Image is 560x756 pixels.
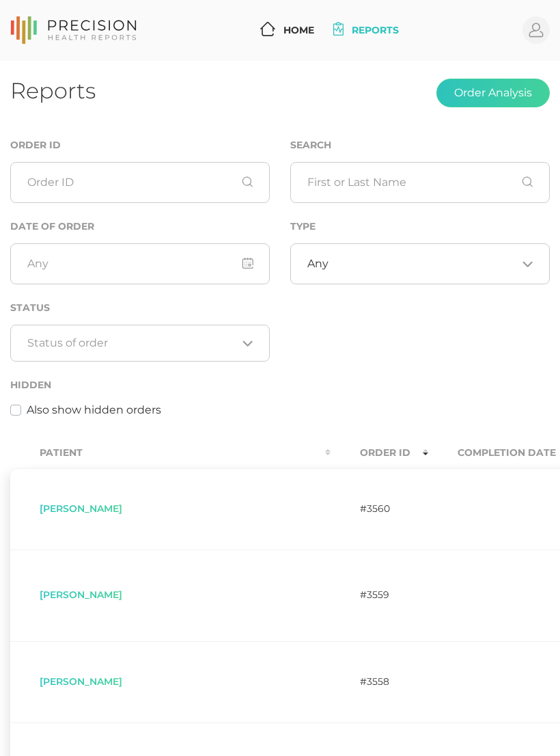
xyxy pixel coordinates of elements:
[40,675,122,688] span: [PERSON_NAME]
[10,379,51,391] label: Hidden
[331,550,428,642] td: #3559
[290,221,316,232] label: Type
[331,468,428,550] td: #3560
[40,502,122,515] span: [PERSON_NAME]
[27,402,161,418] label: Also show hidden orders
[10,243,270,284] input: Any
[255,18,320,43] a: Home
[331,641,428,723] td: #3558
[10,139,61,151] label: Order ID
[290,243,550,284] div: Search for option
[10,437,331,468] th: Patient : activate to sort column ascending
[328,18,405,43] a: Reports
[307,257,328,271] span: Any
[290,139,331,151] label: Search
[10,77,96,104] h1: Reports
[10,302,50,314] label: Status
[10,221,94,232] label: Date of Order
[328,257,517,271] input: Search for option
[40,589,122,601] span: [PERSON_NAME]
[290,162,550,203] input: First or Last Name
[10,162,270,203] input: Order ID
[10,325,270,362] div: Search for option
[331,437,428,468] th: Order ID : activate to sort column ascending
[27,336,237,350] input: Search for option
[436,79,550,107] button: Order Analysis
